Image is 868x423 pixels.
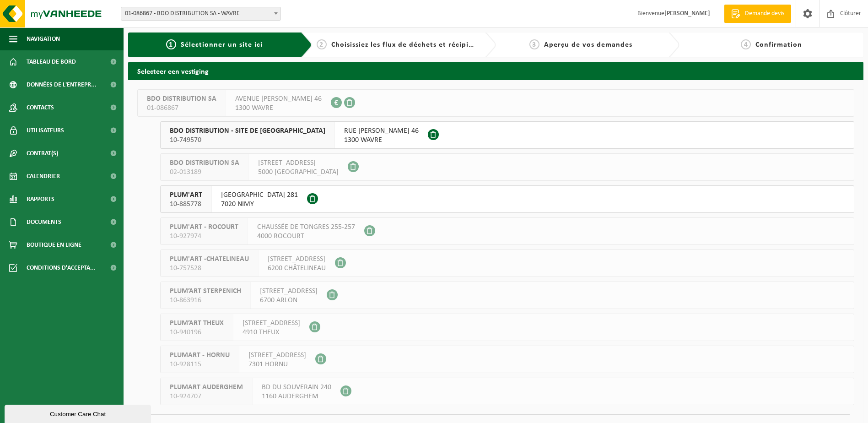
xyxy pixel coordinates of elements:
span: Documents [27,211,61,233]
span: PLUMART AUDERGHEM [170,383,243,392]
span: [STREET_ADDRESS] [268,255,326,264]
span: 4910 THEUX [243,328,300,337]
span: 10-749570 [170,136,325,145]
span: Boutique en ligne [27,233,81,256]
span: BDO DISTRIBUTION - SITE DE [GEOGRAPHIC_DATA] [170,126,325,136]
span: PLUM'ART - ROCOURT [170,222,238,232]
span: 1 [166,39,176,49]
span: PLUM'ART [170,190,202,200]
span: PLUM'ART -CHATELINEAU [170,255,249,264]
span: 02-013189 [170,168,239,177]
span: 4 [741,39,751,49]
span: 4000 ROCOURT [257,232,355,241]
span: BD DU SOUVERAIN 240 [262,383,331,392]
span: PLUM’ART THEUX [170,319,224,328]
span: CHAUSSÉE DE TONGRES 255-257 [257,222,355,232]
span: Sélectionner un site ici [181,41,263,49]
span: PLUMART - HORNU [170,351,230,360]
span: 6200 CHÂTELINEAU [268,264,326,273]
span: Aperçu de vos demandes [544,41,632,49]
a: Demande devis [724,5,791,23]
span: Contacts [27,96,54,119]
span: [STREET_ADDRESS] [248,351,306,360]
span: 10-928115 [170,360,230,369]
span: 7301 HORNU [248,360,306,369]
span: Choisissiez les flux de déchets et récipients [331,41,484,49]
span: 1300 WAVRE [235,103,322,113]
span: 10-924707 [170,392,243,401]
span: 10-927974 [170,232,238,241]
span: Utilisateurs [27,119,64,142]
span: 10-885778 [170,200,202,209]
span: AVENUE [PERSON_NAME] 46 [235,94,322,103]
span: [STREET_ADDRESS] [243,319,300,328]
span: 10-757528 [170,264,249,273]
span: Conditions d'accepta... [27,256,96,279]
button: BDO DISTRIBUTION - SITE DE [GEOGRAPHIC_DATA] 10-749570 RUE [PERSON_NAME] 461300 WAVRE [160,121,854,149]
span: Navigation [27,27,60,50]
span: Calendrier [27,165,60,188]
span: 10-863916 [170,296,241,305]
span: 7020 NIMY [221,200,298,209]
span: BDO DISTRIBUTION SA [147,94,216,103]
span: Contrat(s) [27,142,58,165]
button: PLUM'ART 10-885778 [GEOGRAPHIC_DATA] 2817020 NIMY [160,185,854,213]
span: Confirmation [755,41,802,49]
span: 1160 AUDERGHEM [262,392,331,401]
span: Rapports [27,188,54,211]
span: RUE [PERSON_NAME] 46 [344,126,419,136]
span: 5000 [GEOGRAPHIC_DATA] [258,168,339,177]
span: PLUM’ART STERPENICH [170,287,241,296]
span: [STREET_ADDRESS] [258,158,339,168]
span: Tableau de bord [27,50,76,73]
h2: Selecteer een vestiging [128,62,863,80]
span: [GEOGRAPHIC_DATA] 281 [221,190,298,200]
span: BDO DISTRIBUTION SA [170,158,239,168]
span: Demande devis [743,9,787,18]
span: 10-940196 [170,328,224,337]
span: 1300 WAVRE [344,136,419,145]
span: 6700 ARLON [260,296,318,305]
span: 01-086867 - BDO DISTRIBUTION SA - WAVRE [121,7,281,21]
span: Données de l'entrepr... [27,73,97,96]
span: 3 [529,39,539,49]
iframe: chat widget [5,403,153,423]
span: [STREET_ADDRESS] [260,287,318,296]
span: 01-086867 [147,103,216,113]
span: 01-086867 - BDO DISTRIBUTION SA - WAVRE [121,7,280,20]
strong: [PERSON_NAME] [664,10,710,17]
span: 2 [317,39,327,49]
